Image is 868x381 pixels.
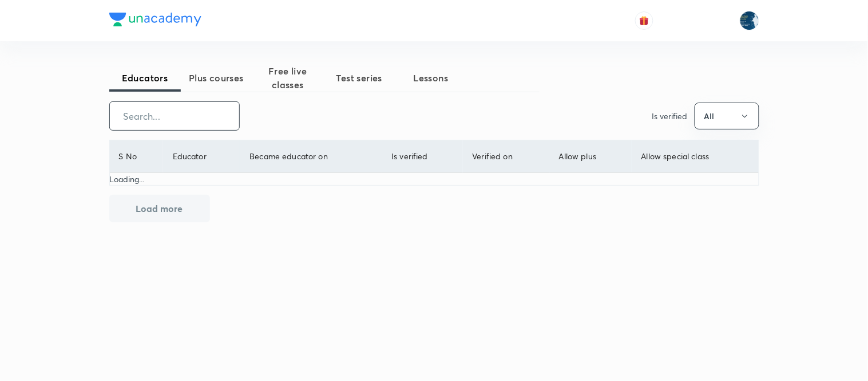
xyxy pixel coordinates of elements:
[110,101,239,131] input: Search...
[695,103,759,129] button: All
[109,71,181,85] span: Educators
[632,140,758,173] th: Allow special class
[240,140,382,173] th: Became educator on
[639,15,649,26] img: avatar
[463,140,549,173] th: Verified on
[740,11,759,30] img: Lokeshwar Chiluveru
[635,11,653,30] button: avatar
[110,140,164,173] th: S No
[109,195,210,222] button: Load more
[395,71,467,85] span: Lessons
[324,71,395,85] span: Test series
[110,173,759,185] p: Loading...
[109,13,201,29] a: Company Logo
[382,140,463,173] th: Is verified
[549,140,632,173] th: Allow plus
[181,71,252,85] span: Plus courses
[109,13,201,26] img: Company Logo
[252,64,324,92] span: Free live classes
[163,140,240,173] th: Educator
[652,110,688,122] p: Is verified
